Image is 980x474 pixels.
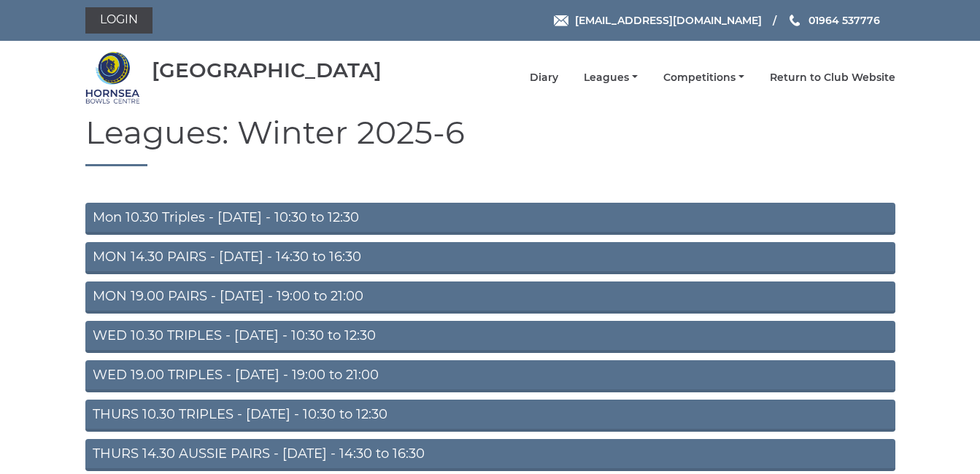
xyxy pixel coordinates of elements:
[85,50,140,105] img: Hornsea Bowls Centre
[530,71,558,85] a: Diary
[85,114,895,166] h1: Leagues: Winter 2025-6
[85,281,895,314] a: MON 19.00 PAIRS - [DATE] - 19:00 to 21:00
[770,71,895,85] a: Return to Club Website
[809,14,880,27] span: 01964 537776
[584,71,638,85] a: Leagues
[554,12,762,28] a: Email [EMAIL_ADDRESS][DOMAIN_NAME]
[85,242,895,274] a: MON 14.30 PAIRS - [DATE] - 14:30 to 16:30
[85,321,895,353] a: WED 10.30 TRIPLES - [DATE] - 10:30 to 12:30
[790,15,800,26] img: Phone us
[85,203,895,235] a: Mon 10.30 Triples - [DATE] - 10:30 to 12:30
[85,7,153,34] a: Login
[85,439,895,471] a: THURS 14.30 AUSSIE PAIRS - [DATE] - 14:30 to 16:30
[663,71,744,85] a: Competitions
[787,12,880,28] a: Phone us 01964 537776
[575,14,762,27] span: [EMAIL_ADDRESS][DOMAIN_NAME]
[85,360,895,392] a: WED 19.00 TRIPLES - [DATE] - 19:00 to 21:00
[85,400,895,432] a: THURS 10.30 TRIPLES - [DATE] - 10:30 to 12:30
[152,59,382,82] div: [GEOGRAPHIC_DATA]
[554,15,568,26] img: Email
